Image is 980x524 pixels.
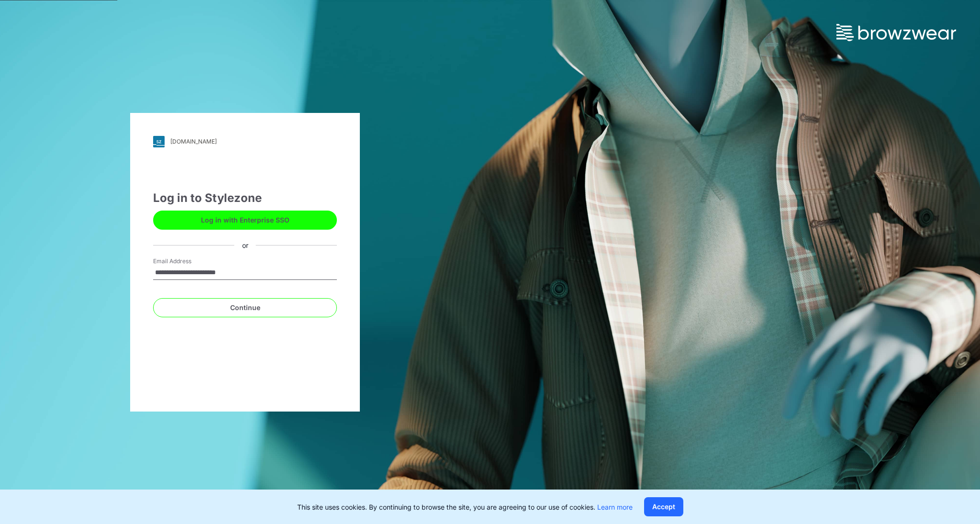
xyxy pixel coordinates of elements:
[297,502,633,512] p: This site uses cookies. By continuing to browse the site, you are agreeing to our use of cookies.
[153,298,337,317] button: Continue
[153,136,165,147] img: svg+xml;base64,PHN2ZyB3aWR0aD0iMjgiIGhlaWdodD0iMjgiIHZpZXdCb3g9IjAgMCAyOCAyOCIgZmlsbD0ibm9uZSIgeG...
[153,257,220,266] label: Email Address
[153,136,337,147] a: [DOMAIN_NAME]
[153,211,337,230] button: Log in with Enterprise SSO
[836,24,956,41] img: browzwear-logo.73288ffb.svg
[597,503,633,511] a: Learn more
[153,190,337,207] div: Log in to Stylezone
[644,497,683,516] button: Accept
[170,138,217,145] div: [DOMAIN_NAME]
[234,240,256,250] div: or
